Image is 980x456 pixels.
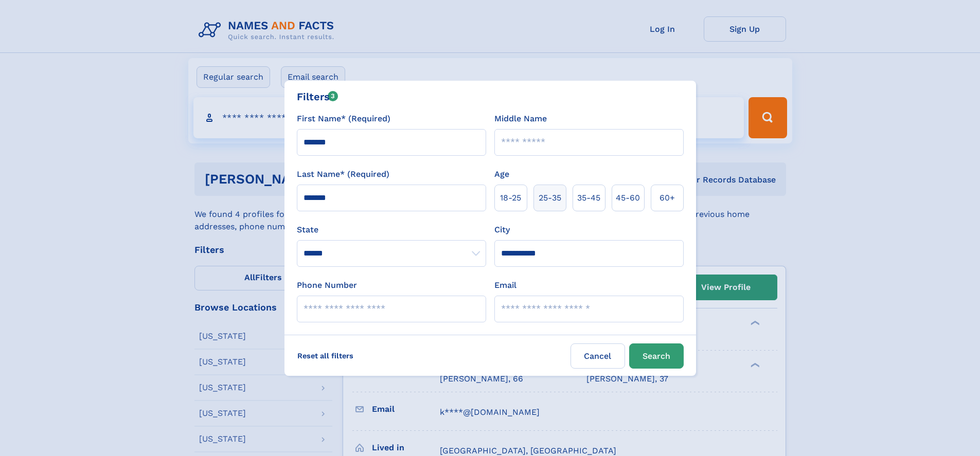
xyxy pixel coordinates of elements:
[660,192,675,204] span: 60+
[494,279,516,291] label: Email
[494,168,509,180] label: Age
[494,224,510,236] label: City
[297,89,338,104] div: Filters
[629,343,684,369] button: Search
[500,192,521,204] span: 18‑25
[539,192,561,204] span: 25‑35
[291,343,360,368] label: Reset all filters
[577,192,600,204] span: 35‑45
[297,113,390,125] label: First Name* (Required)
[297,168,389,180] label: Last Name* (Required)
[616,192,640,204] span: 45‑60
[297,224,486,236] label: State
[494,113,547,125] label: Middle Name
[297,279,357,291] label: Phone Number
[571,343,625,369] label: Cancel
